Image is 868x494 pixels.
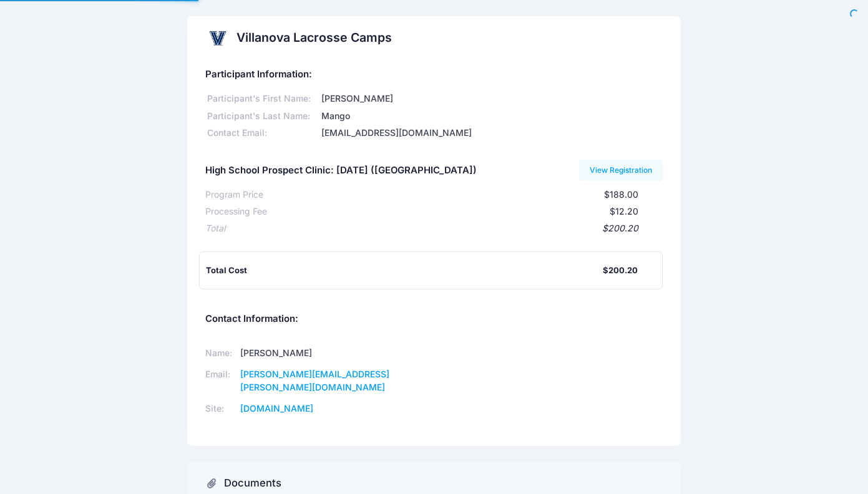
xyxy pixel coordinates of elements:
[205,364,237,399] td: Email:
[236,343,417,364] td: [PERSON_NAME]
[267,205,638,218] div: $12.20
[319,127,663,140] div: [EMAIL_ADDRESS][DOMAIN_NAME]
[579,160,663,181] a: View Registration
[205,110,319,123] div: Participant's Last Name:
[319,110,663,123] div: Mango
[224,477,281,490] h3: Documents
[205,222,225,235] div: Total
[237,31,392,45] h2: Villanova Lacrosse Camps
[604,189,638,200] span: $188.00
[205,69,663,80] h5: Participant Information:
[319,92,663,105] div: [PERSON_NAME]
[206,264,603,277] div: Total Cost
[205,165,477,177] h5: High School Prospect Clinic: [DATE] ([GEOGRAPHIC_DATA])
[205,343,237,364] td: Name:
[603,264,638,277] div: $200.20
[205,205,267,218] div: Processing Fee
[205,314,663,325] h5: Contact Information:
[240,369,389,392] a: [PERSON_NAME][EMAIL_ADDRESS][PERSON_NAME][DOMAIN_NAME]
[205,188,263,201] div: Program Price
[225,222,638,235] div: $200.20
[240,403,313,414] a: [DOMAIN_NAME]
[205,127,319,140] div: Contact Email:
[205,92,319,105] div: Participant's First Name:
[205,399,237,420] td: Site:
